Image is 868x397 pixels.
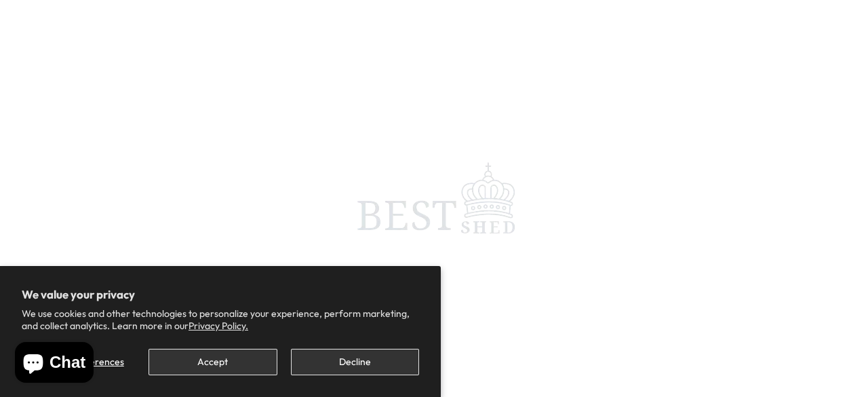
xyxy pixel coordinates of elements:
button: Accept [149,349,277,375]
button: Decline [291,349,419,375]
h2: We value your privacy [22,288,419,301]
p: We use cookies and other technologies to personalize your experience, perform marketing, and coll... [22,307,419,332]
a: Privacy Policy. [189,320,248,332]
inbox-online-store-chat: Shopify online store chat [11,342,98,386]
